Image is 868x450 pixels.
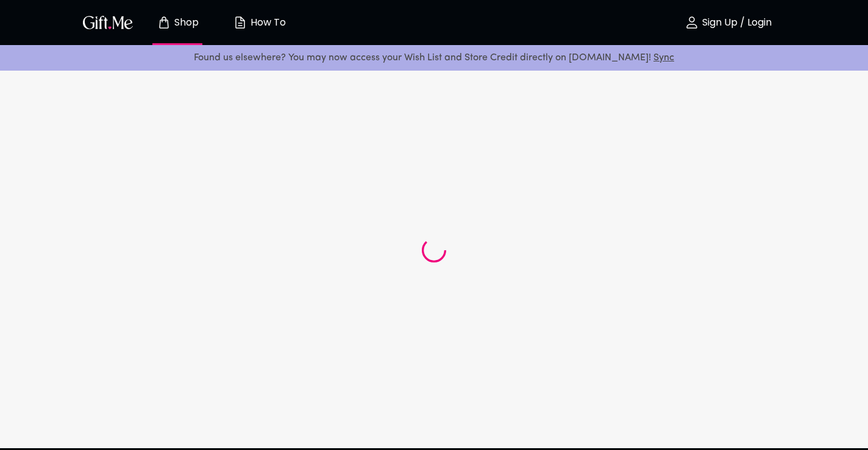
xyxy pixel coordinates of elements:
[653,53,674,63] a: Sync
[226,3,293,42] button: How To
[699,18,772,28] p: Sign Up / Login
[233,15,247,30] img: how-to.svg
[667,3,789,42] button: Sign Up / Login
[80,13,135,31] img: GiftMe Logo
[10,50,858,66] p: Found us elsewhere? You may now access your Wish List and Store Credit directly on [DOMAIN_NAME]!
[79,15,137,30] button: GiftMe Logo
[171,18,199,28] p: Shop
[144,3,211,42] button: Store page
[247,18,286,28] p: How To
